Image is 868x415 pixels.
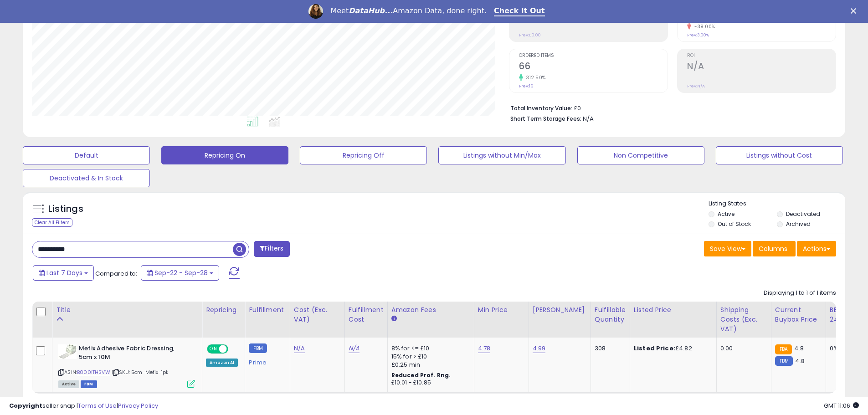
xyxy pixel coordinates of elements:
div: Cost (Exc. VAT) [294,305,341,324]
small: Prev: 16 [519,83,533,89]
div: Amazon Fees [391,305,470,315]
small: Amazon Fees. [391,315,397,323]
button: Listings without Min/Max [438,146,565,164]
div: Displaying 1 to 1 of 1 items [764,289,836,297]
small: -39.00% [691,23,715,30]
button: Listings without Cost [716,146,843,164]
span: N/A [583,114,594,123]
div: £4.82 [634,344,709,353]
div: Close [851,8,860,14]
span: Compared to: [95,269,137,278]
button: Columns [753,241,796,256]
div: 0.00 [720,344,764,353]
b: Total Inventory Value: [510,104,572,112]
a: Terms of Use [78,401,117,410]
div: BB Share 24h. [830,305,863,324]
span: Sep-22 - Sep-28 [154,268,208,277]
small: Prev: £0.00 [519,32,541,38]
span: | SKU: 5cm-Mefix-1pk [112,369,169,376]
li: £0 [510,102,829,113]
small: Prev: N/A [687,83,705,89]
div: 15% for > £10 [391,353,467,361]
small: FBA [775,344,792,354]
span: 4.8 [794,344,803,353]
div: ASIN: [58,344,195,387]
div: £10.01 - £10.85 [391,379,467,387]
label: Out of Stock [718,220,751,228]
img: Profile image for Georgie [308,4,323,19]
small: Prev: 3.00% [687,32,709,38]
span: Ordered Items [519,53,668,58]
a: Check It Out [494,6,545,16]
button: Sep-22 - Sep-28 [141,265,219,281]
a: N/A [294,344,305,353]
b: Reduced Prof. Rng. [391,371,451,379]
a: 4.78 [478,344,491,353]
div: Fulfillment [249,305,286,315]
a: 4.99 [533,344,546,353]
div: 8% for <= £10 [391,344,467,353]
span: OFF [227,345,241,353]
button: Actions [797,241,836,256]
b: Short Term Storage Fees: [510,115,581,123]
span: Columns [759,244,787,253]
label: Deactivated [786,210,820,218]
small: FBM [249,343,267,353]
div: seller snap | | [9,402,158,410]
span: Last 7 Days [46,268,82,277]
strong: Copyright [9,401,42,410]
img: 41hy1QmfvcL._SL40_.jpg [58,344,77,359]
button: Deactivated & In Stock [23,169,150,187]
div: Clear All Filters [32,218,72,227]
span: 4.8 [795,357,804,365]
button: Repricing On [161,146,288,164]
a: B000ITHSVW [77,369,110,376]
button: Filters [254,241,289,257]
b: Listed Price: [634,344,675,353]
h2: 66 [519,61,668,73]
div: 308 [595,344,623,353]
span: FBM [81,380,97,388]
span: ROI [687,53,836,58]
p: Listing States: [709,200,845,208]
small: 312.50% [523,74,546,81]
div: Listed Price [634,305,713,315]
div: Min Price [478,305,525,315]
span: ON [208,345,219,353]
label: Active [718,210,734,218]
button: Non Competitive [577,146,704,164]
button: Save View [704,241,751,256]
div: Repricing [206,305,241,315]
div: Meet Amazon Data, done right. [330,6,487,15]
div: 0% [830,344,860,353]
b: Mefix Adhesive Fabric Dressing, 5cm x 10M [79,344,190,364]
button: Repricing Off [300,146,427,164]
a: N/A [349,344,360,353]
div: Fulfillable Quantity [595,305,626,324]
h2: N/A [687,61,836,73]
label: Archived [786,220,811,228]
div: [PERSON_NAME] [533,305,587,315]
h5: Listings [48,203,83,215]
i: DataHub... [349,6,393,15]
div: Fulfillment Cost [349,305,384,324]
div: Current Buybox Price [775,305,822,324]
button: Default [23,146,150,164]
div: Shipping Costs (Exc. VAT) [720,305,767,334]
div: Title [56,305,198,315]
span: 2025-10-6 11:06 GMT [824,401,859,410]
small: FBM [775,356,793,366]
div: Prime [249,355,282,366]
button: Last 7 Days [33,265,94,281]
a: Privacy Policy [118,401,158,410]
span: All listings currently available for purchase on Amazon [58,380,79,388]
div: £0.25 min [391,361,467,369]
div: Amazon AI [206,359,238,367]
